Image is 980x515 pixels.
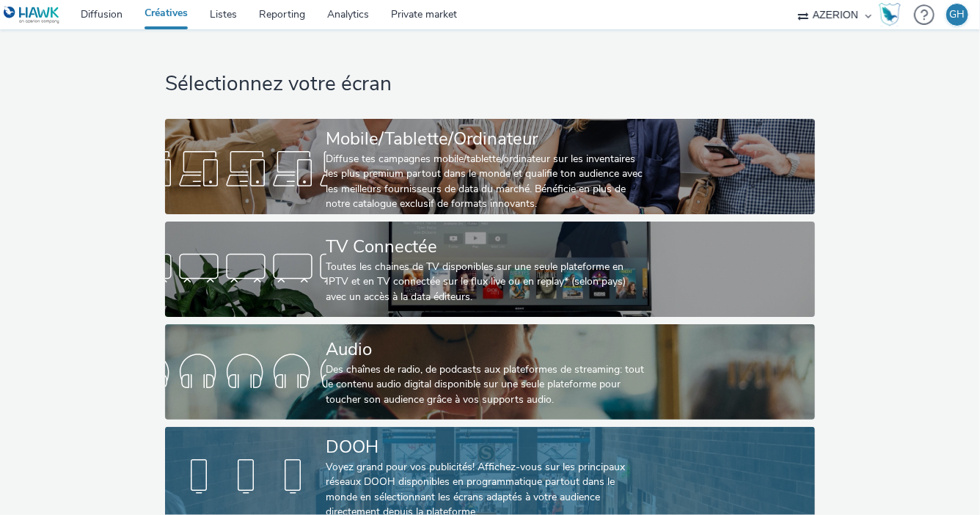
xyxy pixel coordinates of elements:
div: TV Connectée [326,234,648,260]
h1: Sélectionnez votre écran [165,70,815,98]
div: Des chaînes de radio, de podcasts aux plateformes de streaming: tout le contenu audio digital dis... [326,362,648,407]
div: Diffuse tes campagnes mobile/tablette/ordinateur sur les inventaires les plus premium partout dan... [326,152,648,212]
div: Toutes les chaines de TV disponibles sur une seule plateforme en IPTV et en TV connectée sur le f... [326,260,648,304]
a: Hawk Academy [879,3,907,26]
div: GH [950,4,965,26]
a: AudioDes chaînes de radio, de podcasts aux plateformes de streaming: tout le contenu audio digita... [165,324,815,420]
a: TV ConnectéeToutes les chaines de TV disponibles sur une seule plateforme en IPTV et en TV connec... [165,222,815,317]
div: DOOH [326,434,648,460]
img: Hawk Academy [879,3,901,26]
a: Mobile/Tablette/OrdinateurDiffuse tes campagnes mobile/tablette/ordinateur sur les inventaires le... [165,119,815,214]
div: Mobile/Tablette/Ordinateur [326,126,648,152]
img: undefined Logo [4,6,60,24]
div: Audio [326,337,648,362]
